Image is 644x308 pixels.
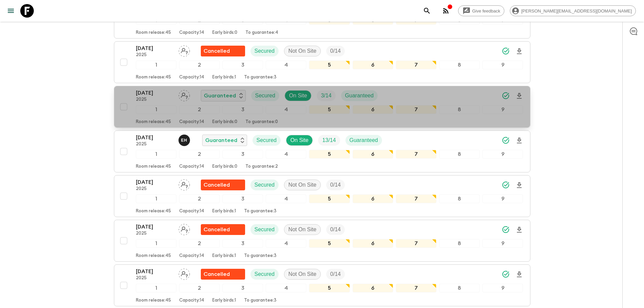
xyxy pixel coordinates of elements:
[222,239,263,248] div: 3
[284,180,321,190] div: Not On Site
[515,270,523,279] svg: Download Onboarding
[136,142,173,147] p: 2025
[136,276,173,281] p: 2025
[309,239,350,248] div: 5
[136,97,173,102] p: 2025
[286,135,313,146] div: On Site
[515,92,523,100] svg: Download Onboarding
[284,269,321,280] div: Not On Site
[502,92,510,100] svg: Synced Successfully
[136,178,173,186] p: [DATE]
[178,47,190,53] span: Assign pack leader
[136,239,176,248] div: 1
[114,86,530,128] button: [DATE]2025Assign pack leaderGuaranteedSecuredOn SiteTrip FillGuaranteed123456789Room release:45Ca...
[482,105,523,114] div: 9
[222,150,263,159] div: 3
[289,92,307,100] p: On Site
[178,226,190,231] span: Assign pack leader
[212,75,236,80] p: Early birds: 1
[350,136,378,144] p: Guaranteed
[179,105,220,114] div: 2
[255,270,275,278] p: Secured
[136,194,176,203] div: 1
[136,231,173,236] p: 2025
[284,224,321,235] div: Not On Site
[353,150,393,159] div: 6
[114,131,530,172] button: [DATE]2025Euridice Hernandez GuaranteedSecuredOn SiteTrip FillGuaranteed123456789Room release:45C...
[469,8,504,14] span: Give feedback
[502,270,510,278] svg: Synced Successfully
[482,61,523,69] div: 9
[179,164,204,169] p: Capacity: 14
[178,92,190,97] span: Assign pack leader
[245,30,278,35] p: To guarantee: 4
[482,150,523,159] div: 9
[502,47,510,55] svg: Synced Successfully
[330,181,341,189] p: 0 / 14
[251,46,279,56] div: Secured
[266,61,306,69] div: 4
[136,284,176,292] div: 1
[244,209,277,214] p: To guarantee: 3
[136,134,173,142] p: [DATE]
[321,92,331,100] p: 3 / 14
[253,135,281,146] div: Secured
[266,194,306,203] div: 4
[244,253,277,259] p: To guarantee: 3
[326,46,345,56] div: Trip Fill
[244,298,277,303] p: To guarantee: 3
[136,75,171,80] p: Room release: 45
[255,226,275,234] p: Secured
[181,138,187,143] p: E H
[515,226,523,234] svg: Download Onboarding
[136,267,173,276] p: [DATE]
[251,90,280,101] div: Secured
[330,270,341,278] p: 0 / 14
[251,269,279,280] div: Secured
[288,181,316,189] p: Not On Site
[179,298,204,303] p: Capacity: 14
[201,269,245,280] div: Flash Pack cancellation
[179,209,204,214] p: Capacity: 14
[439,239,480,248] div: 8
[439,284,480,292] div: 8
[222,105,263,114] div: 3
[353,105,393,114] div: 6
[322,136,336,144] p: 13 / 14
[255,92,276,100] p: Secured
[309,194,350,203] div: 5
[212,209,236,214] p: Early birds: 1
[345,92,374,100] p: Guaranteed
[204,181,230,189] p: Cancelled
[136,61,176,69] div: 1
[179,239,220,248] div: 2
[515,47,523,55] svg: Download Onboarding
[251,224,279,235] div: Secured
[510,5,636,16] div: [PERSON_NAME][EMAIL_ADDRESS][DOMAIN_NAME]
[114,220,530,262] button: [DATE]2025Assign pack leaderFlash Pack cancellationSecuredNot On SiteTrip Fill123456789Room relea...
[212,298,236,303] p: Early birds: 1
[4,4,18,18] button: menu
[518,8,636,14] span: [PERSON_NAME][EMAIL_ADDRESS][DOMAIN_NAME]
[205,136,237,144] p: Guaranteed
[396,194,436,203] div: 7
[284,46,321,56] div: Not On Site
[309,105,350,114] div: 5
[326,180,345,190] div: Trip Fill
[245,164,278,169] p: To guarantee: 2
[245,119,278,125] p: To guarantee: 0
[204,226,230,234] p: Cancelled
[136,223,173,231] p: [DATE]
[114,175,530,217] button: [DATE]2025Assign pack leaderFlash Pack cancellationSecuredNot On SiteTrip Fill123456789Room relea...
[178,270,190,276] span: Assign pack leader
[114,41,530,83] button: [DATE]2025Assign pack leaderFlash Pack cancellationSecuredNot On SiteTrip Fill123456789Room relea...
[136,119,171,125] p: Room release: 45
[179,253,204,259] p: Capacity: 14
[179,194,220,203] div: 2
[136,30,171,35] p: Room release: 45
[212,253,236,259] p: Early birds: 1
[136,105,176,114] div: 1
[201,46,245,56] div: Flash Pack cancellation
[201,224,245,235] div: Flash Pack cancellation
[439,150,480,159] div: 8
